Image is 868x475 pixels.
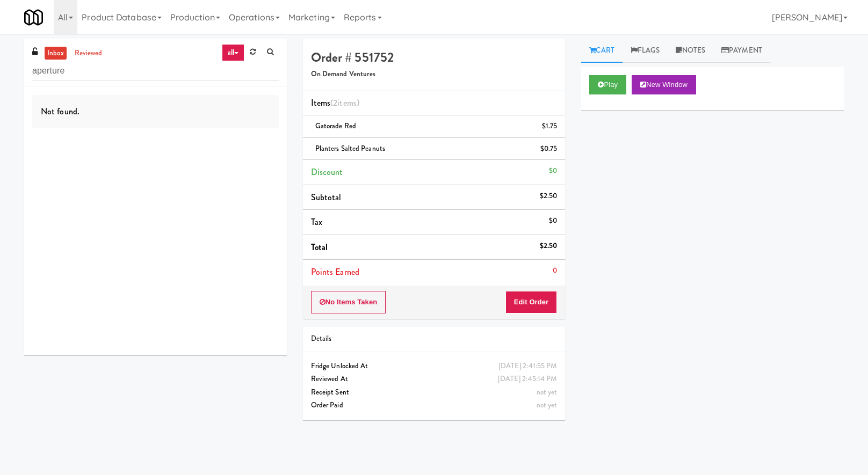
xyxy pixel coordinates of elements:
[553,264,557,277] div: 0
[311,386,558,399] div: Receipt Sent
[540,142,558,156] div: $0.75
[330,97,359,109] span: (2 )
[540,239,558,253] div: $2.50
[311,332,558,346] div: Details
[315,143,385,154] span: Planters Salted Peanuts
[72,47,105,60] a: reviewed
[24,8,43,27] img: Micromart
[41,105,79,118] span: Not found.
[311,97,359,109] span: Items
[311,70,558,78] h5: On Demand Ventures
[537,387,558,397] span: not yet
[315,121,356,131] span: Gatorade Red
[537,400,558,410] span: not yet
[713,39,770,63] a: Payment
[311,360,558,373] div: Fridge Unlocked At
[311,399,558,412] div: Order Paid
[32,61,279,81] input: Search vision orders
[311,241,328,253] span: Total
[222,44,244,61] a: all
[549,164,557,178] div: $0
[542,120,558,133] div: $1.75
[311,291,386,313] button: No Items Taken
[589,75,626,94] button: Play
[549,214,557,228] div: $0
[581,39,623,63] a: Cart
[337,97,357,109] ng-pluralize: items
[311,166,343,178] span: Discount
[505,291,558,313] button: Edit Order
[632,75,696,94] button: New Window
[540,189,558,203] div: $2.50
[311,266,359,278] span: Points Earned
[45,47,67,60] a: inbox
[311,50,558,64] h4: Order # 551752
[311,372,558,386] div: Reviewed At
[498,372,558,386] div: [DATE] 2:45:14 PM
[668,39,713,63] a: Notes
[311,191,342,203] span: Subtotal
[311,216,322,228] span: Tax
[623,39,668,63] a: Flags
[498,360,558,373] div: [DATE] 2:41:55 PM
